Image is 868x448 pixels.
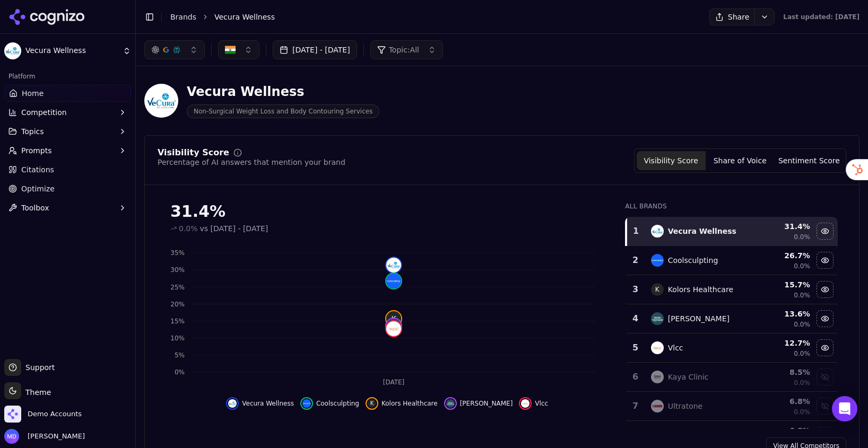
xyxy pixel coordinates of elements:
span: vs [DATE] - [DATE] [200,223,268,234]
button: Hide labelle data [817,310,834,327]
div: 31.4% [170,202,604,221]
img: Vecura Wellness [144,84,178,118]
img: coolsculpting [386,274,401,288]
span: Prompts [21,145,52,156]
a: Citations [4,161,131,178]
tspan: 30% [170,266,185,274]
button: Hide kolors healthcare data [366,397,438,410]
img: coolsculpting [302,399,311,408]
tr: 3KKolors Healthcare15.7%0.0%Hide kolors healthcare data [626,275,838,304]
div: Coolsculpting [668,255,718,266]
img: vecura wellness [228,399,237,408]
div: Vecura Wellness [187,83,379,100]
button: Open user button [4,429,85,444]
div: 6.8 % [756,425,810,436]
tspan: 20% [170,301,185,308]
div: Visibility Score [158,148,229,157]
img: labelle [386,319,401,333]
tspan: 10% [170,335,185,342]
div: Open Intercom Messenger [832,396,857,421]
span: 0.0% [794,320,810,329]
div: Vecura Wellness [668,226,736,236]
span: 0.0% [794,349,810,358]
div: Vlcc [668,342,683,353]
tspan: 5% [175,352,185,359]
tr: 2coolsculptingCoolsculpting26.7%0.0%Hide coolsculpting data [626,246,838,275]
div: 13.6 % [756,309,810,319]
tspan: 35% [170,249,185,257]
img: vlcc [386,321,401,336]
button: Hide coolsculpting data [300,397,359,410]
tr: 5vlccVlcc12.7%0.0%Hide vlcc data [626,333,838,363]
span: K [651,283,664,296]
button: Open organization switcher [4,406,82,423]
button: Show sculpsure data [817,427,834,444]
span: Support [21,362,55,373]
span: Topics [21,126,44,137]
div: Ultratone [668,401,703,411]
button: Show ultratone data [817,398,834,415]
button: Show kaya clinic data [817,368,834,385]
img: labelle [446,399,455,408]
img: Vecura Wellness [4,42,21,59]
img: vlcc [651,341,664,354]
button: Sentiment Score [775,151,844,170]
div: Platform [4,68,131,85]
nav: breadcrumb [170,12,688,22]
button: Share [709,8,754,25]
button: Hide vecura wellness data [226,397,294,410]
span: 0.0% [179,223,198,234]
div: 8.5 % [756,367,810,377]
button: Hide coolsculpting data [817,252,834,269]
div: 3 [630,283,640,296]
span: 0.0% [794,291,810,300]
span: Toolbox [21,203,49,213]
div: 6.8 % [756,396,810,407]
span: K [386,311,401,326]
span: Competition [21,107,67,118]
button: Hide kolors healthcare data [817,281,834,298]
tspan: [DATE] [383,379,405,386]
tr: 6kaya clinicKaya Clinic8.5%0.0%Show kaya clinic data [626,363,838,392]
button: Topics [4,123,131,140]
img: Demo Accounts [4,406,21,423]
div: All Brands [625,202,838,210]
span: Kolors Healthcare [381,399,438,408]
img: kaya clinic [651,371,664,383]
span: Citations [21,164,54,175]
tspan: 25% [170,284,185,291]
div: 5 [630,341,640,354]
div: 15.7 % [756,279,810,290]
span: Theme [21,388,51,397]
img: labelle [651,312,664,325]
tr: 1vecura wellnessVecura Wellness31.4%0.0%Hide vecura wellness data [626,217,838,246]
div: 7 [630,400,640,412]
button: Hide vlcc data [817,339,834,356]
div: [PERSON_NAME] [668,313,730,324]
div: Kolors Healthcare [668,284,733,295]
span: 0.0% [794,379,810,387]
div: 1 [631,225,640,238]
img: ultratone [651,400,664,412]
span: Topic: All [389,45,419,55]
tr: 7ultratoneUltratone6.8%0.0%Show ultratone data [626,392,838,421]
div: 6 [630,371,640,383]
button: Toolbox [4,199,131,216]
div: 12.7 % [756,338,810,348]
img: vecura wellness [386,258,401,273]
span: Home [22,88,44,99]
a: Home [4,85,131,102]
span: Vecura Wellness [25,46,118,56]
button: Share of Voice [706,151,775,170]
tspan: 0% [175,368,185,376]
div: Percentage of AI answers that mention your brand [158,157,345,168]
span: Optimize [21,183,55,194]
span: 0.0% [794,408,810,416]
button: Visibility Score [637,151,706,170]
span: Vecura Wellness [214,12,275,22]
tr: 4labelle[PERSON_NAME]13.6%0.0%Hide labelle data [626,304,838,333]
span: Vlcc [535,399,548,408]
div: 2 [630,254,640,267]
span: Vecura Wellness [242,399,294,408]
span: Non-Surgical Weight Loss and Body Contouring Services [187,104,379,118]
